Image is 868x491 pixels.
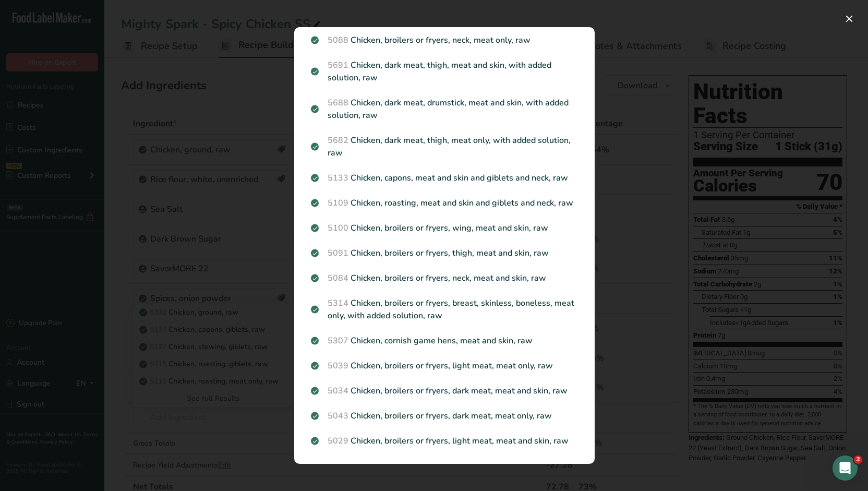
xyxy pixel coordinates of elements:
span: 5034 [328,385,348,397]
p: Chicken, broilers or fryers, neck, meat only, raw [311,34,578,46]
span: 5029 [328,435,348,447]
span: 5100 [328,222,348,234]
iframe: Intercom live chat [833,456,858,481]
p: Chicken, capons, meat and skin and giblets and neck, raw [311,172,578,184]
p: Chicken, cornish game hens, meat and skin, raw [311,334,578,347]
p: Chicken, broilers or fryers, wing, meat and skin, raw [311,222,578,234]
span: 5682 [328,135,348,146]
p: Chicken, broilers or fryers, light meat, meat only, raw [311,360,578,372]
span: 2 [854,456,862,464]
p: Chicken, roasting, meat and skin and giblets and neck, raw [311,197,578,209]
span: 5043 [328,410,348,422]
span: 5307 [328,335,348,346]
p: Chicken, broilers or fryers, dark meat, meat only, raw [311,410,578,422]
p: Chicken, broilers or fryers, neck, meat and skin, raw [311,272,578,284]
span: 5039 [328,360,348,372]
p: Chicken, broilers or fryers, dark meat, meat and skin, raw [311,385,578,397]
span: 5688 [328,97,348,109]
span: 5088 [328,34,348,46]
p: Chicken, dark meat, drumstick, meat and skin, with added solution, raw [311,97,578,122]
p: Chicken, broilers or fryers, breast, skinless, boneless, meat only, with added solution, raw [311,297,578,322]
p: Chicken, broilers or fryers, light meat, meat and skin, raw [311,435,578,447]
span: 5314 [328,297,348,309]
p: Chicken, dark meat, thigh, meat and skin, with added solution, raw [311,59,578,84]
span: 5084 [328,272,348,284]
span: 5133 [328,172,348,184]
span: 5109 [328,197,348,209]
span: 5091 [328,247,348,259]
p: Chicken, dark meat, thigh, meat only, with added solution, raw [311,134,578,159]
span: 5691 [328,59,348,71]
p: Chicken, broilers or fryers, thigh, meat and skin, raw [311,247,578,259]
